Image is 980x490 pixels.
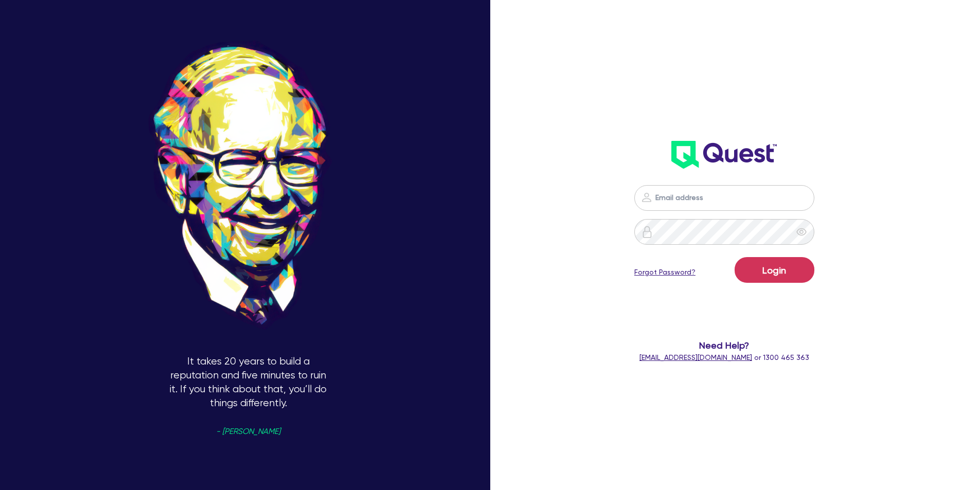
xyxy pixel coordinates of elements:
img: wH2k97JdezQIQAAAABJRU5ErkJggg== [671,141,777,169]
button: Login [735,257,814,283]
a: [EMAIL_ADDRESS][DOMAIN_NAME] [639,353,752,361]
span: - [PERSON_NAME] [216,428,280,435]
span: or 1300 465 363 [639,353,809,361]
a: Forgot Password? [634,267,696,278]
img: icon-password [641,226,653,238]
span: eye [796,227,807,237]
img: icon-password [640,191,653,204]
span: Need Help? [593,338,856,352]
input: Email address [634,185,814,211]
